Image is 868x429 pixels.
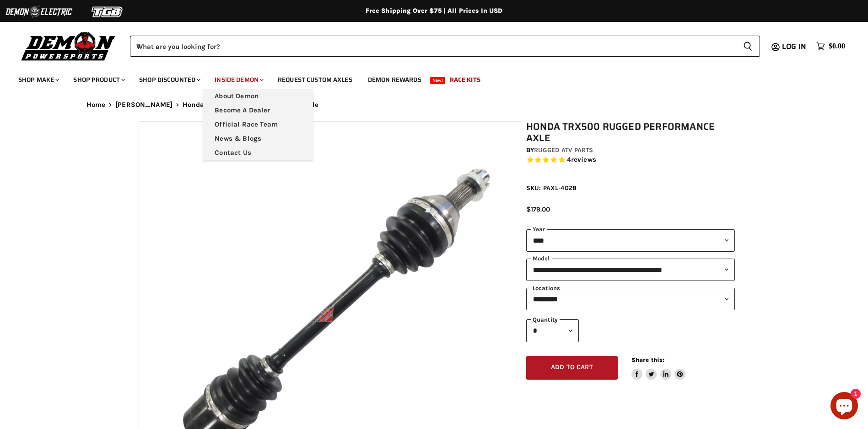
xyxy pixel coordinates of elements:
span: reviews [571,156,596,164]
div: by [526,145,735,155]
a: News & Blogs [203,132,313,146]
span: Add to cart [551,363,593,371]
aside: Share this: [631,356,686,380]
span: $179.00 [526,205,550,213]
a: Home [86,101,106,109]
a: Race Kits [443,70,487,89]
a: Inside Demon [208,70,269,89]
span: Log in [782,41,806,52]
span: 4 reviews [567,156,596,164]
a: Demon Rewards [361,70,428,89]
img: Demon Powersports [18,30,119,62]
a: Shop Discounted [132,70,206,89]
img: TGB Logo 2 [73,3,142,21]
a: Become A Dealer [203,103,313,117]
a: About Demon [203,89,313,103]
a: Log in [778,42,812,51]
span: $0.00 [829,42,845,51]
img: Demon Electric Logo 2 [5,3,73,21]
div: Free Shipping Over $75 | All Prices In USD [68,7,800,15]
input: When autocomplete results are available use up and down arrows to review and enter to select [130,36,736,57]
a: Shop Make [11,70,65,89]
span: Honda TRX500 Rugged Performance Axle [183,101,318,109]
ul: Main menu [203,89,313,160]
select: year [526,229,735,252]
button: Add to cart [526,356,618,380]
nav: Breadcrumbs [68,101,800,109]
a: $0.00 [812,40,850,53]
h1: Honda TRX500 Rugged Performance Axle [526,121,735,144]
a: Rugged ATV Parts [534,146,593,154]
button: Search [736,36,760,57]
inbox-online-store-chat: Shopify online store chat [828,392,861,422]
select: modal-name [526,259,735,281]
div: SKU: PAXL-4028 [526,183,735,193]
a: [PERSON_NAME] [115,101,173,109]
span: New! [430,77,446,84]
a: Shop Product [66,70,130,89]
span: Share this: [631,356,664,363]
a: Contact Us [203,146,313,160]
select: Quantity [526,319,579,342]
ul: Main menu [11,67,843,89]
span: Rated 5.0 out of 5 stars 4 reviews [526,155,735,165]
form: Product [130,36,760,57]
a: Official Race Team [203,117,313,132]
select: keys [526,288,735,310]
a: Request Custom Axles [271,70,359,89]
